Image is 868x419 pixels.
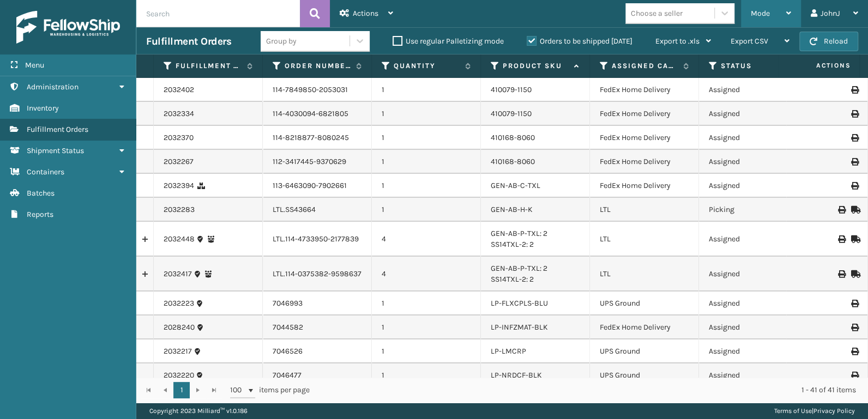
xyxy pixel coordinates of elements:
[699,292,808,315] td: Assigned
[164,84,194,95] a: 2032402
[491,275,534,284] a: SS14TXL-2: 2
[851,134,858,142] i: Print Label
[263,315,372,339] td: 7044582
[590,292,699,315] td: UPS Ground
[699,150,808,174] td: Assigned
[699,257,808,292] td: Assigned
[699,126,808,150] td: Assigned
[721,61,787,71] label: Status
[164,370,194,381] a: 2032220
[27,210,53,219] span: Reports
[774,407,812,415] a: Terms of Use
[176,61,242,71] label: Fulfillment Order Id
[164,269,192,280] a: 2032417
[27,125,88,134] span: Fulfillment Orders
[263,198,372,222] td: LTL.SS43664
[394,61,460,71] label: Quantity
[372,222,481,257] td: 4
[838,235,845,243] i: Print BOL
[590,150,699,174] td: FedEx Home Delivery
[491,85,532,94] a: 410079-1150
[263,126,372,150] td: 114-8218877-8080245
[164,132,194,143] a: 2032370
[590,222,699,257] td: LTL
[590,198,699,222] td: LTL
[372,363,481,387] td: 1
[503,61,569,71] label: Product SKU
[590,78,699,102] td: FedEx Home Delivery
[813,407,855,415] a: Privacy Policy
[491,229,547,238] a: GEN-AB-P-TXL: 2
[491,133,535,142] a: 410168-8060
[149,403,248,419] p: Copyright 2023 Milliard™ v 1.0.186
[590,126,699,150] td: FedEx Home Delivery
[590,174,699,198] td: FedEx Home Delivery
[393,37,504,46] label: Use regular Palletizing mode
[751,9,770,18] span: Mode
[491,371,542,380] a: LP-NRDCF-BLK
[164,108,194,119] a: 2032334
[527,37,632,46] label: Orders to be shipped [DATE]
[699,198,808,222] td: Picking
[590,315,699,339] td: FedEx Home Delivery
[146,35,231,48] h3: Fulfillment Orders
[164,346,192,357] a: 2032217
[491,323,548,332] a: LP-INFZMAT-BLK
[838,270,845,278] i: Print BOL
[27,167,64,177] span: Containers
[263,257,372,292] td: LTL.114-0375382-9598637
[285,61,351,71] label: Order Number
[655,37,700,46] span: Export to .xls
[491,205,533,214] a: GEN-AB-H-K
[491,240,534,249] a: SS14TXL-2: 2
[27,104,59,113] span: Inventory
[230,382,310,398] span: items per page
[263,174,372,198] td: 113-6463090-7902661
[491,157,535,166] a: 410168-8060
[699,339,808,363] td: Assigned
[372,292,481,315] td: 1
[851,348,858,355] i: Print Label
[590,363,699,387] td: UPS Ground
[851,300,858,307] i: Print Label
[851,158,858,166] i: Print Label
[325,385,856,396] div: 1 - 41 of 41 items
[851,270,858,278] i: Mark as Shipped
[164,234,195,245] a: 2032448
[164,204,195,215] a: 2032283
[353,9,378,18] span: Actions
[263,363,372,387] td: 7046477
[263,102,372,126] td: 114-4030094-6821805
[851,86,858,94] i: Print Label
[491,181,540,190] a: GEN-AB-C-TXL
[612,61,678,71] label: Assigned Carrier Service
[372,315,481,339] td: 1
[263,339,372,363] td: 7046526
[491,109,532,118] a: 410079-1150
[372,78,481,102] td: 1
[266,35,297,47] div: Group by
[631,8,683,19] div: Choose a seller
[263,150,372,174] td: 112-3417445-9370629
[851,182,858,190] i: Print Label
[491,264,547,273] a: GEN-AB-P-TXL: 2
[590,102,699,126] td: FedEx Home Delivery
[699,102,808,126] td: Assigned
[263,292,372,315] td: 7046993
[781,57,857,75] span: Actions
[16,11,120,44] img: logo
[699,174,808,198] td: Assigned
[372,150,481,174] td: 1
[851,110,858,118] i: Print Label
[164,298,194,309] a: 2032223
[590,257,699,292] td: LTL
[699,363,808,387] td: Assigned
[263,78,372,102] td: 114-7849850-2053031
[27,189,55,198] span: Batches
[491,347,526,356] a: LP-LMCRP
[372,102,481,126] td: 1
[699,222,808,257] td: Assigned
[838,206,845,214] i: Print BOL
[164,156,194,167] a: 2032267
[851,235,858,243] i: Mark as Shipped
